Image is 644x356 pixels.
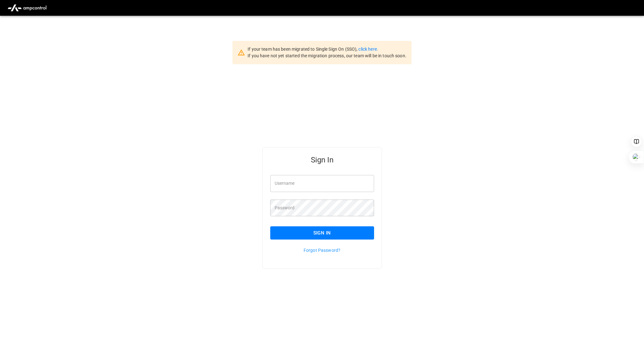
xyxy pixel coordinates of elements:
a: click here. [358,47,378,52]
span: If your team has been migrated to Single Sign On (SSO), [248,47,358,52]
img: ampcontrol.io logo [5,2,49,14]
h5: Sign In [270,155,374,165]
p: Forgot Password? [270,247,374,253]
span: If you have not yet started the migration process, our team will be in touch soon. [248,53,406,58]
button: Sign In [270,226,374,240]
